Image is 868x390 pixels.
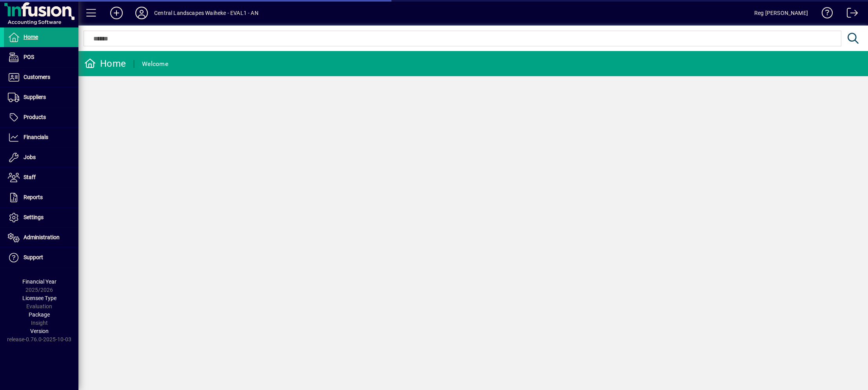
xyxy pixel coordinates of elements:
[154,7,258,19] div: Central Landscapes Waiheke - EVAL1 - AN
[4,68,78,87] a: Customers
[4,48,78,67] a: POS
[24,254,43,260] span: Support
[22,295,56,301] span: Licensee Type
[29,311,50,318] span: Package
[104,6,129,20] button: Add
[24,34,38,40] span: Home
[816,2,833,27] a: Knowledge Base
[4,228,78,247] a: Administration
[4,168,78,187] a: Staff
[4,108,78,127] a: Products
[84,57,126,70] div: Home
[24,194,43,200] span: Reports
[24,234,60,240] span: Administration
[4,248,78,267] a: Support
[4,188,78,207] a: Reports
[4,148,78,167] a: Jobs
[30,328,49,334] span: Version
[4,88,78,107] a: Suppliers
[24,154,36,160] span: Jobs
[754,7,808,19] div: Reg [PERSON_NAME]
[4,208,78,227] a: Settings
[22,278,56,285] span: Financial Year
[24,174,36,180] span: Staff
[24,74,50,80] span: Customers
[24,214,44,220] span: Settings
[24,134,48,140] span: Financials
[142,58,168,70] div: Welcome
[129,6,154,20] button: Profile
[4,128,78,147] a: Financials
[24,94,46,100] span: Suppliers
[24,114,46,120] span: Products
[841,2,858,27] a: Logout
[24,54,34,60] span: POS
